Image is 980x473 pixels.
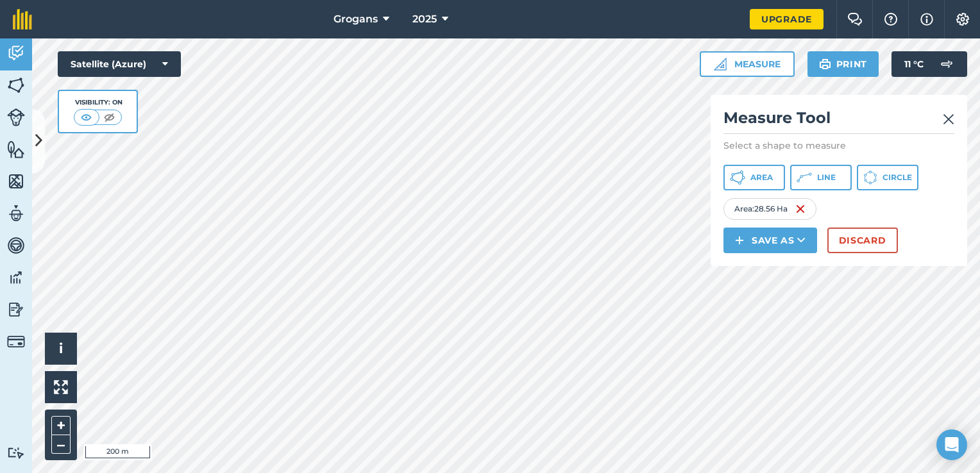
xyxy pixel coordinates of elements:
button: – [51,435,71,454]
button: Measure [700,51,795,77]
img: Ruler icon [714,58,727,71]
div: Visibility: On [74,97,122,108]
button: Discard [827,228,898,253]
img: svg+xml;base64,PD94bWwgdmVyc2lvbj0iMS4wIiBlbmNvZGluZz0idXRmLTgiPz4KPCEtLSBHZW5lcmF0b3I6IEFkb2JlIE... [7,447,25,459]
span: 2025 [412,12,437,27]
button: Circle [857,165,918,190]
button: + [51,416,71,435]
img: svg+xml;base64,PHN2ZyB4bWxucz0iaHR0cDovL3d3dy53My5vcmcvMjAwMC9zdmciIHdpZHRoPSI1MCIgaGVpZ2h0PSI0MC... [101,111,117,124]
img: svg+xml;base64,PD94bWwgdmVyc2lvbj0iMS4wIiBlbmNvZGluZz0idXRmLTgiPz4KPCEtLSBHZW5lcmF0b3I6IEFkb2JlIE... [7,300,25,319]
img: svg+xml;base64,PHN2ZyB4bWxucz0iaHR0cDovL3d3dy53My5vcmcvMjAwMC9zdmciIHdpZHRoPSI1NiIgaGVpZ2h0PSI2MC... [7,76,25,95]
span: Area [750,172,773,183]
img: svg+xml;base64,PD94bWwgdmVyc2lvbj0iMS4wIiBlbmNvZGluZz0idXRmLTgiPz4KPCEtLSBHZW5lcmF0b3I6IEFkb2JlIE... [7,108,25,126]
img: svg+xml;base64,PHN2ZyB4bWxucz0iaHR0cDovL3d3dy53My5vcmcvMjAwMC9zdmciIHdpZHRoPSI1NiIgaGVpZ2h0PSI2MC... [7,140,25,159]
img: svg+xml;base64,PHN2ZyB4bWxucz0iaHR0cDovL3d3dy53My5vcmcvMjAwMC9zdmciIHdpZHRoPSIxNyIgaGVpZ2h0PSIxNy... [920,12,933,27]
p: Select a shape to measure [723,139,954,152]
img: svg+xml;base64,PHN2ZyB4bWxucz0iaHR0cDovL3d3dy53My5vcmcvMjAwMC9zdmciIHdpZHRoPSIyMiIgaGVpZ2h0PSIzMC... [943,112,954,127]
img: Two speech bubbles overlapping with the left bubble in the forefront [847,13,863,26]
img: svg+xml;base64,PHN2ZyB4bWxucz0iaHR0cDovL3d3dy53My5vcmcvMjAwMC9zdmciIHdpZHRoPSIxOSIgaGVpZ2h0PSIyNC... [819,56,831,72]
button: Area [723,165,785,190]
img: svg+xml;base64,PD94bWwgdmVyc2lvbj0iMS4wIiBlbmNvZGluZz0idXRmLTgiPz4KPCEtLSBHZW5lcmF0b3I6IEFkb2JlIE... [7,333,25,351]
button: 11 °C [891,51,967,77]
img: svg+xml;base64,PHN2ZyB4bWxucz0iaHR0cDovL3d3dy53My5vcmcvMjAwMC9zdmciIHdpZHRoPSIxNCIgaGVpZ2h0PSIyNC... [735,233,744,248]
span: 11 ° C [904,51,924,77]
img: svg+xml;base64,PD94bWwgdmVyc2lvbj0iMS4wIiBlbmNvZGluZz0idXRmLTgiPz4KPCEtLSBHZW5lcmF0b3I6IEFkb2JlIE... [7,268,25,287]
img: svg+xml;base64,PD94bWwgdmVyc2lvbj0iMS4wIiBlbmNvZGluZz0idXRmLTgiPz4KPCEtLSBHZW5lcmF0b3I6IEFkb2JlIE... [934,51,959,77]
span: Line [817,172,836,183]
span: Circle [883,172,912,183]
img: svg+xml;base64,PHN2ZyB4bWxucz0iaHR0cDovL3d3dy53My5vcmcvMjAwMC9zdmciIHdpZHRoPSI1NiIgaGVpZ2h0PSI2MC... [7,172,25,191]
span: i [59,340,63,356]
img: svg+xml;base64,PHN2ZyB4bWxucz0iaHR0cDovL3d3dy53My5vcmcvMjAwMC9zdmciIHdpZHRoPSI1MCIgaGVpZ2h0PSI0MC... [78,111,94,124]
button: Line [790,165,852,190]
img: fieldmargin Logo [13,9,32,29]
button: Satellite (Azure) [58,51,181,77]
button: i [45,333,77,365]
img: A cog icon [955,13,970,26]
div: Area : 28.56 Ha [723,198,816,220]
img: A question mark icon [883,13,899,26]
h2: Measure Tool [723,108,954,134]
button: Save as [723,228,817,253]
div: Open Intercom Messenger [936,429,967,460]
img: svg+xml;base64,PHN2ZyB4bWxucz0iaHR0cDovL3d3dy53My5vcmcvMjAwMC9zdmciIHdpZHRoPSIxNiIgaGVpZ2h0PSIyNC... [795,201,806,217]
img: Four arrows, one pointing top left, one top right, one bottom right and the last bottom left [54,380,68,394]
img: svg+xml;base64,PD94bWwgdmVyc2lvbj0iMS4wIiBlbmNvZGluZz0idXRmLTgiPz4KPCEtLSBHZW5lcmF0b3I6IEFkb2JlIE... [7,44,25,63]
a: Upgrade [750,9,824,29]
span: Grogans [334,12,378,27]
button: Print [807,51,879,77]
img: svg+xml;base64,PD94bWwgdmVyc2lvbj0iMS4wIiBlbmNvZGluZz0idXRmLTgiPz4KPCEtLSBHZW5lcmF0b3I6IEFkb2JlIE... [7,236,25,255]
img: svg+xml;base64,PD94bWwgdmVyc2lvbj0iMS4wIiBlbmNvZGluZz0idXRmLTgiPz4KPCEtLSBHZW5lcmF0b3I6IEFkb2JlIE... [7,204,25,223]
